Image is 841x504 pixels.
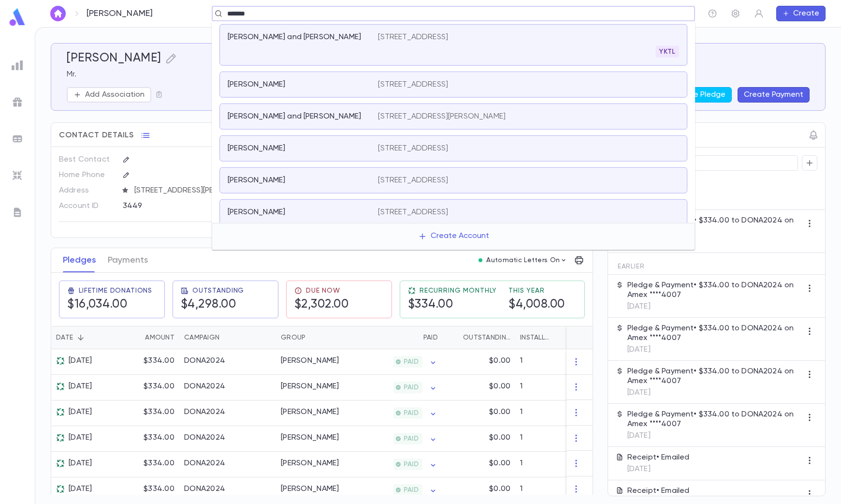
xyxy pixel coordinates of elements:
div: DONA [281,382,339,391]
button: Pledges [63,248,96,272]
h5: $4,298.00 [181,297,244,312]
div: 3449 [123,198,269,213]
span: Lifetime Donations [79,287,152,295]
div: [DATE] [56,459,92,468]
span: Outstanding [192,287,244,295]
span: PAID [400,435,422,443]
div: DONA [281,484,339,494]
p: Best Contact [59,152,115,167]
img: letters_grey.7941b92b52307dd3b8a917253454ce1c.svg [12,207,23,218]
p: [PERSON_NAME] [228,80,285,89]
button: Payments [108,248,148,272]
p: Add Association [85,90,145,100]
span: PAID [400,358,422,366]
h5: $16,034.00 [67,297,152,312]
p: [PERSON_NAME] [228,144,285,153]
span: Earlier [618,263,645,270]
div: $334.00 [116,375,179,400]
button: Create [776,6,826,21]
div: 1 [515,477,573,503]
p: $0.00 [489,356,510,366]
p: [STREET_ADDRESS] [378,176,448,185]
p: [DATE] [627,302,802,311]
p: [PERSON_NAME] [228,208,285,217]
p: [PERSON_NAME] and [PERSON_NAME] [228,112,361,121]
div: Amount [145,326,174,349]
span: [STREET_ADDRESS][PERSON_NAME] [130,186,310,195]
button: Sort [73,330,88,345]
button: Sort [553,330,568,345]
p: [PERSON_NAME] and [PERSON_NAME] [228,32,361,42]
div: Date [51,326,116,349]
div: Paid [423,326,438,349]
span: YKTL [655,48,679,56]
p: $0.00 [489,484,510,494]
button: Sort [305,330,321,345]
p: [DATE] [627,464,690,474]
div: $334.00 [116,477,179,503]
p: Mr. [67,70,810,79]
button: Sort [448,330,463,345]
div: Amount [116,326,179,349]
button: Automatic Letters On [475,253,571,267]
h5: $4,008.00 [508,297,565,312]
img: home_white.a664292cf8c1dea59945f0da9f25487c.svg [52,10,64,17]
div: [DATE] [56,382,92,391]
div: 1 [515,426,573,452]
button: Sort [219,330,235,345]
div: Paid [348,326,443,349]
p: Address [59,183,115,198]
div: Date [56,326,73,349]
div: Outstanding [463,326,510,349]
p: Automatic Letters On [486,256,560,264]
div: Installments [520,326,553,349]
div: Group [276,326,348,349]
div: [DATE] [56,356,92,366]
span: PAID [400,384,422,391]
div: DONA2024 [184,459,225,468]
div: [DATE] [56,484,92,494]
div: DONA2024 [184,484,225,494]
p: [PERSON_NAME] [228,176,285,185]
p: $0.00 [489,382,510,391]
h5: $334.00 [408,297,497,312]
div: DONA [281,433,339,443]
span: This Year [508,287,545,295]
p: [STREET_ADDRESS] [378,32,448,42]
p: Home Phone [59,167,115,183]
p: [STREET_ADDRESS] [378,144,448,153]
div: Campaign [179,326,276,349]
p: [STREET_ADDRESS] [378,80,448,89]
img: batches_grey.339ca447c9d9533ef1741baa751efc33.svg [12,133,23,145]
span: PAID [400,486,422,494]
p: Account ID [59,198,115,214]
div: $334.00 [116,400,179,426]
div: 1 [515,375,573,400]
div: DONA [281,407,339,417]
span: Contact Details [59,131,134,140]
p: $0.00 [489,433,510,443]
div: DONA2024 [184,382,225,391]
div: DONA2024 [184,433,225,443]
p: [STREET_ADDRESS][PERSON_NAME] [378,112,506,121]
p: Receipt • Emailed [627,453,690,462]
div: $334.00 [116,426,179,452]
div: DONA [281,459,339,468]
img: reports_grey.c525e4749d1bce6a11f5fe2a8de1b229.svg [12,59,23,71]
img: imports_grey.530a8a0e642e233f2baf0ef88e8c9fcb.svg [12,170,23,181]
div: $334.00 [116,452,179,477]
div: DONA2024 [184,356,225,366]
p: Pledge & Payment • $334.00 to DONA2024 on Amex ****4007 [627,324,802,343]
div: $334.00 [116,349,179,375]
span: Recurring Monthly [420,287,497,295]
button: Sort [130,330,145,345]
div: Outstanding [443,326,515,349]
p: [DATE] [627,431,802,441]
button: Create Pledge [666,87,732,103]
p: [DATE] [627,237,802,247]
button: Add Association [67,87,151,103]
span: Due Now [306,287,340,295]
div: 1 [515,452,573,477]
button: Create Account [410,227,497,246]
span: PAID [400,409,422,417]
